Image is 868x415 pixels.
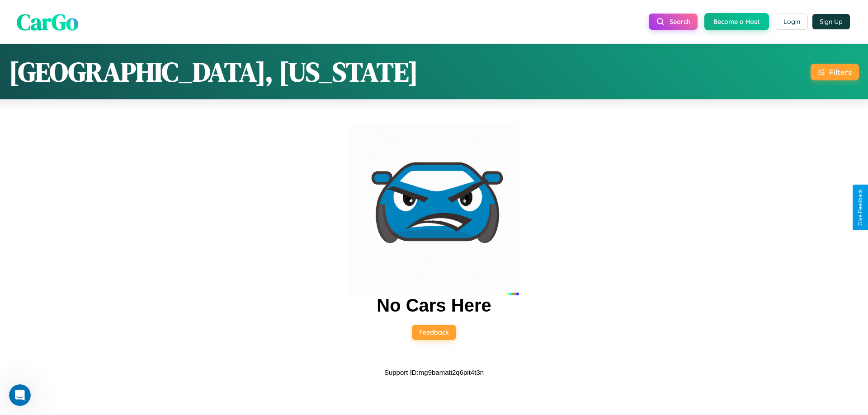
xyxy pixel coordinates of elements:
span: CarGo [17,6,78,37]
p: Support ID: mg9bamati2q6pit4t3n [384,366,484,378]
img: car [349,126,519,295]
button: Filters [811,64,859,80]
div: Filters [829,67,852,77]
span: Search [670,18,690,26]
button: Feedback [412,325,456,340]
h1: [GEOGRAPHIC_DATA], [US_STATE] [9,53,418,90]
iframe: Intercom live chat [9,384,31,406]
button: Login [776,14,808,30]
button: Sign Up [812,14,850,29]
button: Search [649,14,698,30]
div: Give Feedback [857,189,863,226]
h2: No Cars Here [377,295,491,316]
button: Become a Host [704,13,769,30]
